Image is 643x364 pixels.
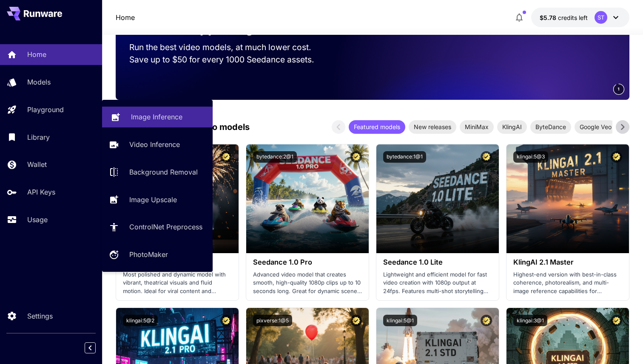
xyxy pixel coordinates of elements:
[513,151,548,163] button: klingai:5@3
[595,11,607,24] div: ST
[102,244,213,265] a: PhotoMaker
[611,315,622,326] button: Certified Model – Vetted for best performance and includes a commercial license.
[513,258,622,266] h3: KlingAI 2.1 Master
[102,107,213,127] a: Image Inference
[349,122,405,131] span: Featured models
[253,271,362,296] p: Advanced video model that creates smooth, high-quality 1080p clips up to 10 seconds long. Great f...
[129,222,202,232] p: ControlNet Preprocess
[540,13,588,22] div: $5.77791
[27,214,48,225] p: Usage
[383,151,426,163] button: bytedance:1@1
[102,134,213,155] a: Video Inference
[116,12,135,23] nav: breadcrumb
[85,342,96,353] button: Collapse sidebar
[558,14,588,21] span: credits left
[102,189,213,210] a: Image Upscale
[383,315,417,326] button: klingai:5@1
[27,187,55,197] p: API Keys
[27,77,51,87] p: Models
[220,315,232,326] button: Certified Model – Vetted for best performance and includes a commercial license.
[376,144,499,253] img: alt
[220,151,232,163] button: Certified Model – Vetted for best performance and includes a commercial license.
[253,151,297,163] button: bytedance:2@1
[27,49,46,59] p: Home
[617,86,620,92] span: 1
[116,12,135,23] p: Home
[129,249,168,260] p: PhotoMaker
[481,151,492,163] button: Certified Model – Vetted for best performance and includes a commercial license.
[506,144,629,253] img: alt
[460,122,494,131] span: MiniMax
[91,340,102,356] div: Collapse sidebar
[531,8,629,27] button: $5.77791
[513,315,547,326] button: klingai:3@1
[246,144,369,253] img: alt
[530,122,571,131] span: ByteDance
[129,54,327,66] p: Save up to $50 for every 1000 Seedance assets.
[513,271,622,296] p: Highest-end version with best-in-class coherence, photorealism, and multi-image reference capabil...
[123,271,232,296] p: Most polished and dynamic model with vibrant, theatrical visuals and fluid motion. Ideal for vira...
[540,14,558,21] span: $5.78
[131,112,182,122] p: Image Inference
[129,167,198,177] p: Background Removal
[123,315,158,326] button: klingai:5@2
[102,217,213,237] a: ControlNet Preprocess
[129,41,327,54] p: Run the best video models, at much lower cost.
[102,162,213,183] a: Background Removal
[27,311,53,321] p: Settings
[383,271,492,296] p: Lightweight and efficient model for fast video creation with 1080p output at 24fps. Features mult...
[27,104,64,115] p: Playground
[497,122,527,131] span: KlingAI
[611,151,622,163] button: Certified Model – Vetted for best performance and includes a commercial license.
[409,122,456,131] span: New releases
[27,132,50,142] p: Library
[350,315,362,326] button: Certified Model – Vetted for best performance and includes a commercial license.
[129,195,177,205] p: Image Upscale
[481,315,492,326] button: Certified Model – Vetted for best performance and includes a commercial license.
[129,139,180,150] p: Video Inference
[383,258,492,266] h3: Seedance 1.0 Lite
[253,258,362,266] h3: Seedance 1.0 Pro
[575,122,617,131] span: Google Veo
[27,159,47,169] p: Wallet
[253,315,292,326] button: pixverse:1@5
[350,151,362,163] button: Certified Model – Vetted for best performance and includes a commercial license.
